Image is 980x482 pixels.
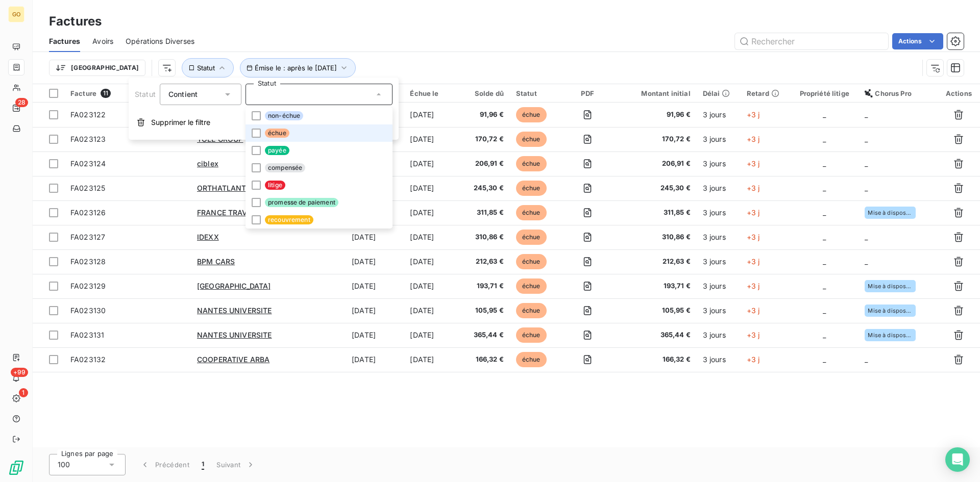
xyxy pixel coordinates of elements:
[823,233,826,241] span: _
[135,90,156,98] span: Statut
[865,184,868,192] span: _
[197,184,315,192] span: ORTHATLANTIC PARTICIPATIONS
[197,159,218,168] span: ciblex
[469,330,504,340] span: 365,44 €
[516,205,547,220] span: échue
[747,135,760,143] span: +3 j
[404,323,462,347] td: [DATE]
[697,347,741,372] td: 3 jours
[944,89,974,97] div: Actions
[747,355,760,364] span: +3 j
[621,134,691,144] span: 170,72 €
[697,151,741,176] td: 3 jours
[747,184,760,192] span: +3 j
[70,282,106,290] span: FA023129
[469,354,504,365] span: 166,32 €
[8,6,24,22] div: GO
[868,210,913,216] span: Mise à disposition du destinataire
[404,347,462,372] td: [DATE]
[621,257,691,267] span: 212,63 €
[265,215,313,224] span: recouvrement
[182,58,234,78] button: Statut
[410,89,456,97] div: Échue le
[70,110,106,119] span: FA023122
[747,159,760,168] span: +3 j
[404,249,462,274] td: [DATE]
[747,282,760,290] span: +3 j
[697,274,741,298] td: 3 jours
[265,198,338,207] span: promesse de paiement
[49,36,80,46] span: Factures
[404,298,462,323] td: [DATE]
[70,233,105,241] span: FA023127
[101,89,111,98] span: 11
[134,454,195,475] button: Précédent
[823,331,826,339] span: _
[697,298,741,323] td: 3 jours
[865,135,868,143] span: _
[697,127,741,151] td: 3 jours
[346,274,404,298] td: [DATE]
[346,323,404,347] td: [DATE]
[516,254,547,269] span: échue
[823,159,826,168] span: _
[404,103,462,127] td: [DATE]
[265,111,303,120] span: non-échue
[516,352,547,367] span: échue
[703,89,734,97] div: Délai
[197,355,269,364] span: COOPERATIVE ARBA
[892,33,943,49] button: Actions
[11,368,28,377] span: +99
[197,306,272,315] span: NANTES UNIVERSITE
[70,135,106,143] span: FA023123
[126,36,194,46] span: Opérations Diverses
[823,257,826,266] span: _
[469,257,504,267] span: 212,63 €
[8,460,24,476] img: Logo LeanPay
[195,454,210,475] button: 1
[168,90,198,98] span: Contient
[823,208,826,217] span: _
[58,460,70,470] span: 100
[865,89,931,97] div: Chorus Pro
[796,89,852,97] div: Propriété litige
[151,117,210,128] span: Supprimer le filtre
[697,249,741,274] td: 3 jours
[868,332,913,338] span: Mise à disposition du destinataire
[747,89,784,97] div: Retard
[621,306,691,316] span: 105,95 €
[747,208,760,217] span: +3 j
[621,89,691,97] div: Montant initial
[197,282,271,290] span: [GEOGRAPHIC_DATA]
[469,232,504,242] span: 310,86 €
[823,282,826,290] span: _
[129,111,399,134] button: Supprimer le filtre
[469,159,504,169] span: 206,91 €
[823,110,826,119] span: _
[566,89,609,97] div: PDF
[265,146,289,155] span: payée
[404,151,462,176] td: [DATE]
[197,233,219,241] span: IDEXX
[697,225,741,249] td: 3 jours
[865,355,868,364] span: _
[823,184,826,192] span: _
[516,303,547,318] span: échue
[747,110,760,119] span: +3 j
[697,103,741,127] td: 3 jours
[697,176,741,200] td: 3 jours
[265,129,289,138] span: échue
[49,12,102,31] h3: Factures
[404,200,462,225] td: [DATE]
[469,89,504,97] div: Solde dû
[49,60,145,76] button: [GEOGRAPHIC_DATA]
[823,306,826,315] span: _
[346,347,404,372] td: [DATE]
[469,110,504,120] span: 91,96 €
[469,306,504,316] span: 105,95 €
[823,135,826,143] span: _
[621,159,691,169] span: 206,91 €
[404,274,462,298] td: [DATE]
[697,323,741,347] td: 3 jours
[868,283,913,289] span: Mise à disposition du destinataire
